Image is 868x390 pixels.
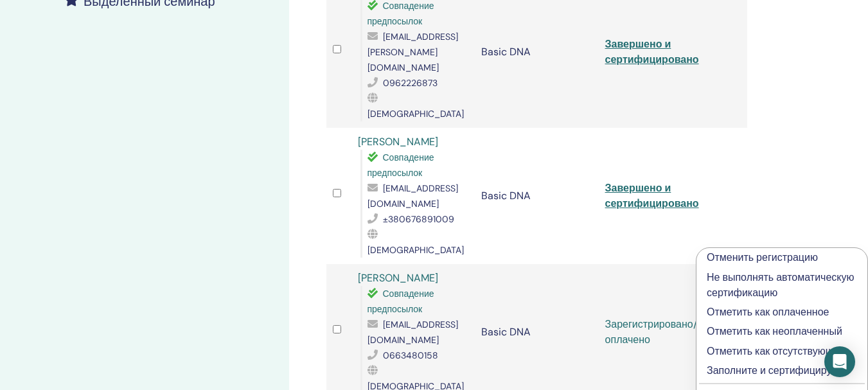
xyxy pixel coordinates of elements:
[707,270,857,301] p: Не выполнять автоматическую сертификацию
[707,250,857,265] p: Отменить регистрацию
[368,319,458,346] span: [EMAIL_ADDRESS][DOMAIN_NAME]
[368,31,458,73] span: [EMAIL_ADDRESS][PERSON_NAME][DOMAIN_NAME]
[383,213,454,225] span: ±380676891009
[605,181,699,210] a: Завершено и сертифицировано
[707,363,857,378] p: Заполните и сертифицируйте
[358,135,438,148] a: [PERSON_NAME]
[475,128,599,264] td: Basic DNA
[358,271,438,285] a: [PERSON_NAME]
[368,108,464,120] span: [DEMOGRAPHIC_DATA]
[368,152,434,179] span: Совпадение предпосылок
[368,288,434,315] span: Совпадение предпосылок
[383,350,438,361] span: 0663480158
[383,77,438,89] span: 0962226873
[824,346,855,377] div: Open Intercom Messenger
[707,344,857,359] p: Отметить как отсутствующего
[707,324,857,339] p: Отметить как неоплаченный
[368,182,458,209] span: [EMAIL_ADDRESS][DOMAIN_NAME]
[605,37,699,66] a: Завершено и сертифицировано
[707,305,857,320] p: Отметить как оплаченное
[368,244,464,256] span: [DEMOGRAPHIC_DATA]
